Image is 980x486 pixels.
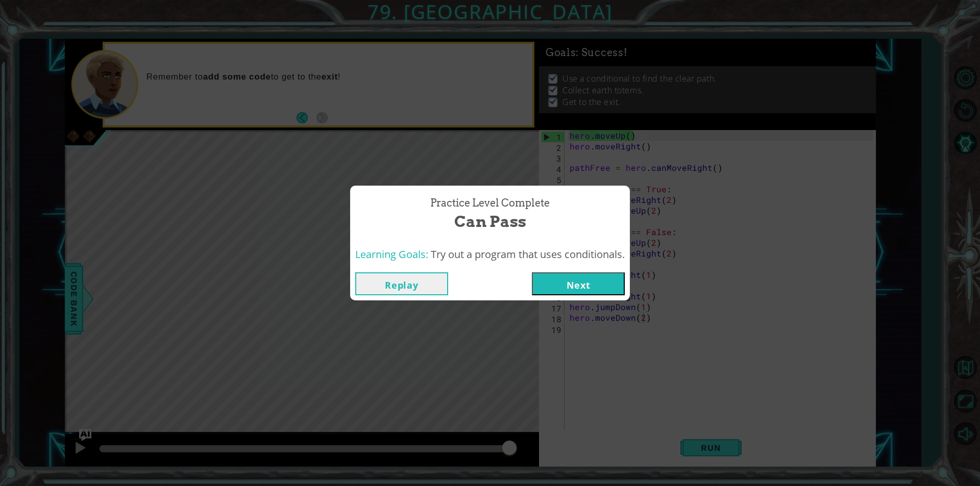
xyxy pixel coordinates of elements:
[454,211,526,233] span: Can Pass
[431,247,625,261] span: Try out a program that uses conditionals.
[355,272,448,295] button: Replay
[430,196,550,211] span: Practice Level Complete
[355,247,428,261] span: Learning Goals:
[532,272,625,295] button: Next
